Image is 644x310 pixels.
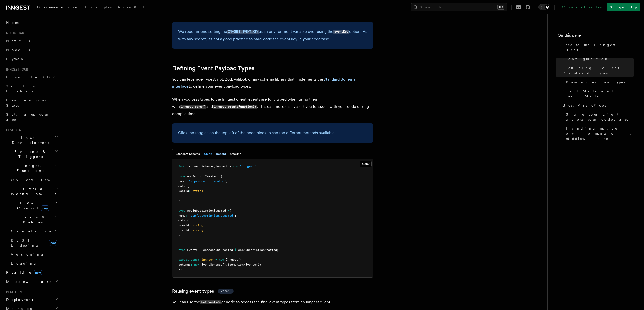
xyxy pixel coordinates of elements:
[34,270,42,275] span: new
[185,219,187,222] span: :
[4,128,21,132] span: Features
[564,124,634,143] a: Handling multiple environments with middleware
[203,228,205,232] span: ;
[180,105,206,109] code: inngest.send()
[9,259,59,268] a: Logging
[172,65,254,72] a: Defining Event Payload Types
[226,179,228,183] span: ;
[201,263,222,266] span: EventSchemas
[9,227,59,236] button: Cancellation
[561,101,634,110] a: Best Practices
[187,219,189,222] span: {
[178,268,184,271] span: });
[192,189,203,193] span: string
[178,129,367,136] p: Click the toggles on the top left of the code block to see the different methods available!
[563,103,606,108] span: Best Practices
[172,299,373,306] p: You can use the generic to access the final event types from an Inngest client.
[9,215,55,225] span: Errors & Retries
[4,45,59,54] a: Node.js
[178,189,189,193] span: userId
[256,263,261,266] span: >()
[9,229,52,234] span: Cancellation
[9,250,59,259] a: Versioning
[187,175,217,178] span: AppAccountCreated
[561,87,634,101] a: Cloud Mode and Dev Mode
[6,98,49,107] span: Leveraging Steps
[9,213,59,227] button: Errors & Retries
[178,238,182,242] span: };
[538,4,550,10] button: Toggle dark mode
[244,263,245,266] span: <
[9,184,59,198] button: Steps & Workflows
[4,268,59,277] button: Realtimenew
[9,186,56,196] span: Steps & Workflows
[176,149,200,159] button: Standard Schema
[261,263,263,266] span: ,
[560,42,634,52] span: Create the Inngest Client
[4,110,59,124] a: Setting up your app
[203,248,233,252] span: AppAccountCreated
[172,77,355,89] a: Standard Schema interface
[4,175,59,268] div: Inngest Functions
[4,73,59,82] a: Install the SDK
[411,3,507,11] button: Search...⌘K
[256,165,258,168] span: ;
[178,209,185,212] span: type
[4,135,55,145] span: Local Development
[189,224,191,227] span: :
[563,65,634,76] span: Defining Event Payload Types
[9,175,59,184] a: Overview
[240,165,256,168] span: "inngest"
[172,96,373,117] p: When you pass types to the Inngest client, events are fully typed when using them with and . This...
[178,184,185,188] span: data
[4,147,59,161] button: Events & Triggers
[187,209,226,212] span: AppSubscriptionStarted
[178,179,185,183] span: name
[191,258,199,261] span: const
[203,189,205,193] span: ;
[245,263,256,266] span: Events
[178,228,189,232] span: planId
[238,248,277,252] span: AppSubscriptionStarted
[4,96,59,110] a: Leveraging Steps
[11,238,38,247] span: REST Endpoints
[178,224,189,227] span: userId
[178,248,185,252] span: type
[219,258,224,261] span: new
[6,57,24,61] span: Python
[558,40,634,54] a: Create the Inngest Client
[4,270,42,275] span: Realtime
[4,163,54,173] span: Inngest Functions
[185,179,187,183] span: :
[178,258,189,261] span: export
[199,248,201,252] span: =
[497,5,504,10] kbd: ⌘K
[4,82,59,96] a: Your first Functions
[230,149,242,159] button: Stacking
[118,5,144,9] span: AgentKit
[185,214,187,217] span: :
[9,236,59,250] a: REST Endpointsnew
[201,258,214,261] span: inngest
[200,300,221,304] code: GetEvents<>
[11,261,37,265] span: Logging
[178,263,191,266] span: schemas
[229,209,231,212] span: {
[11,252,44,256] span: Versioning
[215,165,231,168] span: Inngest }
[4,133,59,147] button: Local Development
[227,30,259,34] code: INNGEST_EVENT_KEY
[4,297,33,302] span: Deployment
[213,105,257,109] code: inngest.createFunction()
[4,54,59,63] a: Python
[178,199,182,202] span: };
[4,279,52,284] span: Middleware
[235,248,236,252] span: |
[85,5,112,9] span: Examples
[226,263,244,266] span: .fromUnion
[189,189,191,193] span: :
[4,161,59,175] button: Inngest Functions
[4,277,59,286] button: Middleware
[172,76,373,90] p: You can leverage TypeScript, Zod, Valibot, or any schema library that implements the to define yo...
[192,224,203,227] span: string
